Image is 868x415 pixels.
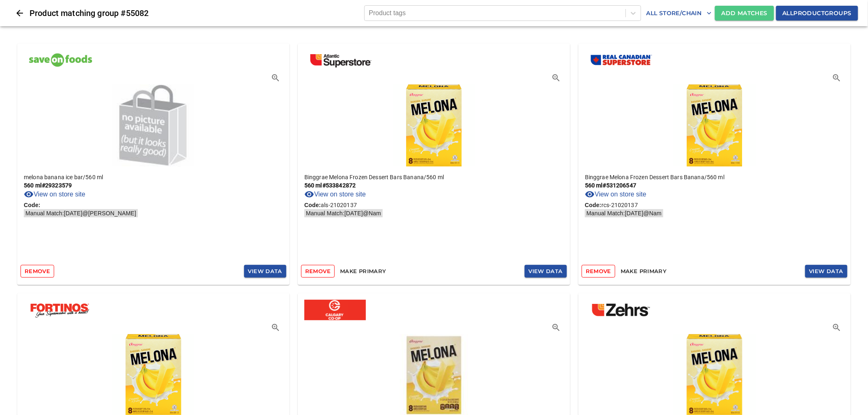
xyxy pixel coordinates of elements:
[529,267,563,276] span: View Data
[393,80,475,166] img: melona frozen dessert bars banana
[24,208,138,218] span: Manual Match: [DATE] @ [PERSON_NAME]
[24,173,283,181] p: melona banana ice bar / 560 ml
[304,300,366,320] img: calgary-coop.png
[776,6,858,21] button: Allproductgroups
[586,267,611,276] span: Remove
[585,201,844,209] p: rcs-21020137
[30,7,364,20] h6: Product matching group # 55082
[248,267,282,276] span: View Data
[244,265,286,278] button: View Data
[24,50,96,71] img: save-on-foods.png
[304,189,366,199] a: View on store site
[24,181,283,189] p: 560 ml # 29323579
[21,265,54,278] button: Remove
[304,50,377,71] img: atlantic-superstore.png
[619,265,669,278] button: Make primary
[783,8,852,18] span: All product groups
[304,202,321,208] b: Code:
[585,208,663,218] span: Manual Match: [DATE] @ Nam
[24,202,40,208] b: Code:
[722,8,767,18] span: Add Matches
[585,300,658,320] img: zehrs.png
[24,189,85,199] a: View on store site
[585,50,658,71] img: real-canadian-superstore.png
[715,6,774,21] button: Add Matches
[674,80,756,166] img: melona frozen dessert bars banana
[10,3,30,23] button: Close
[340,267,386,276] span: Make primary
[525,265,567,278] button: View Data
[582,265,615,278] button: Remove
[305,267,331,276] span: Remove
[621,267,667,276] span: Make primary
[301,265,335,278] button: Remove
[304,181,564,189] p: 560 ml # 533842872
[585,189,646,199] a: View on store site
[338,265,388,278] button: Make primary
[304,208,383,218] span: Manual Match: [DATE] @ Nam
[25,267,50,276] span: Remove
[112,80,194,166] img: banana ice bar
[643,6,715,21] button: All Store/Chain
[304,201,564,209] p: als-21020137
[646,8,712,18] span: All Store/Chain
[24,300,96,320] img: fortinos.png
[304,173,564,181] p: Binggrae Melona Frozen Dessert Bars Banana / 560 ml
[585,173,844,181] p: Binggrae Melona Frozen Dessert Bars Banana / 560 ml
[585,181,844,189] p: 560 ml # 531206547
[585,202,601,208] b: Code:
[805,265,847,278] button: View Data
[809,267,843,276] span: View Data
